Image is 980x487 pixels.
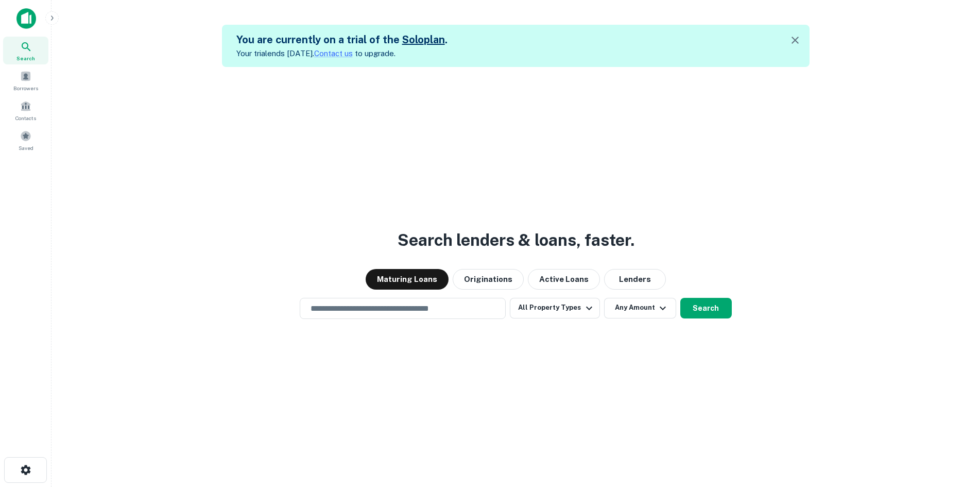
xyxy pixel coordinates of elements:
h3: Search lenders & loans, faster. [398,228,634,253]
a: Contacts [3,96,48,124]
button: Maturing Loans [366,269,449,290]
button: All Property Types [510,298,599,318]
h5: You are currently on a trial of the . [236,32,448,47]
a: Saved [3,126,48,154]
span: Search [16,54,35,62]
a: Contact us [314,49,353,58]
button: Active Loans [528,269,600,290]
button: Search [680,298,732,318]
a: Borrowers [3,66,48,94]
span: Contacts [15,114,36,122]
span: Borrowers [13,84,38,92]
span: Saved [19,144,33,152]
a: Search [3,37,48,64]
a: Soloplan [402,33,445,46]
button: Lenders [604,269,666,290]
p: Your trial ends [DATE]. to upgrade. [236,47,448,60]
button: Originations [453,269,524,290]
button: Any Amount [604,298,676,318]
iframe: Chat Widget [929,405,980,454]
img: capitalize-icon.png [16,8,36,29]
